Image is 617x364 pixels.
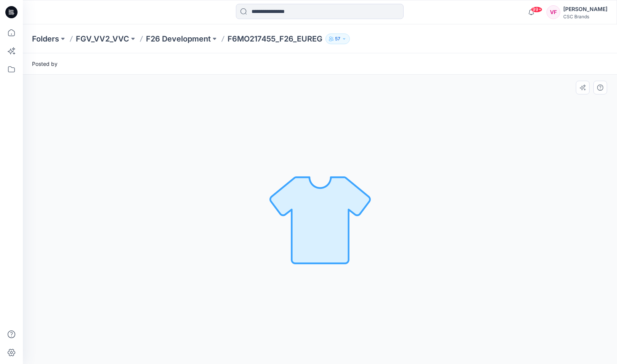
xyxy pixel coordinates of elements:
div: [PERSON_NAME] [563,5,607,14]
p: 57 [335,35,340,43]
span: Posted by [32,60,58,68]
a: FGV_VV2_VVC [76,34,129,44]
img: No Outline [267,166,373,273]
div: VF [546,5,560,19]
a: F26 Development [146,34,211,44]
div: CSC Brands [563,14,607,19]
a: Folders [32,34,59,44]
span: 99+ [531,6,542,13]
button: 57 [325,34,350,44]
p: F6MO217455_F26_EUREG [228,34,322,44]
